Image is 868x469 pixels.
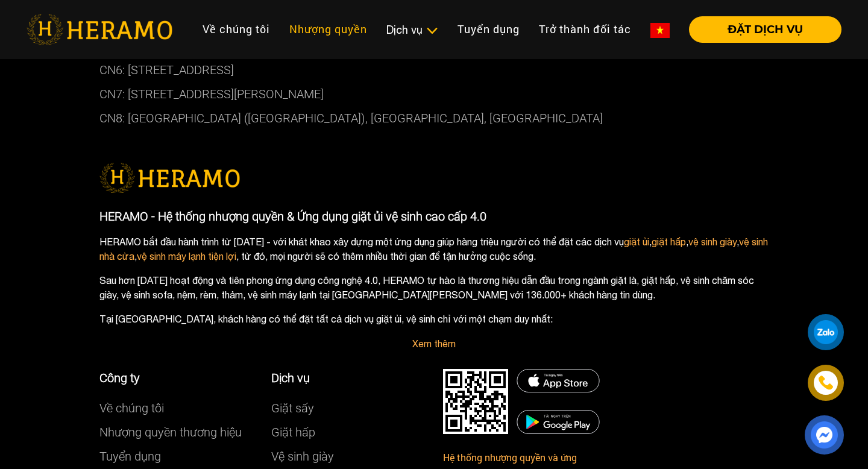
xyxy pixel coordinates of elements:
[271,369,425,387] p: Dịch vụ
[280,16,377,42] a: Nhượng quyền
[443,369,508,434] img: DMCA.com Protection Status
[426,25,438,37] img: subToggleIcon
[448,16,529,42] a: Tuyển dụng
[99,312,769,326] p: Tại [GEOGRAPHIC_DATA], khách hàng có thể đặt tất cả dịch vụ giặt ủi, vệ sinh chỉ với một chạm duy...
[99,236,768,262] a: vệ sinh nhà cửa
[99,207,769,225] p: HERAMO - Hệ thống nhượng quyền & Ứng dụng giặt ủi vệ sinh cao cấp 4.0
[99,82,769,106] p: CN7: [STREET_ADDRESS][PERSON_NAME]
[99,449,161,464] a: Tuyển dụng
[193,16,280,42] a: Về chúng tôi
[99,425,242,439] a: Nhượng quyền thương hiệu
[99,401,164,415] a: Về chúng tôi
[689,16,841,43] button: ĐẶT DỊCH VỤ
[271,425,315,439] a: Giặt hấp
[517,410,600,433] img: DMCA.com Protection Status
[99,58,769,82] p: CN6: [STREET_ADDRESS]
[818,375,834,391] img: phone-icon
[99,234,769,263] p: HERAMO bắt đầu hành trình từ [DATE] - với khát khao xây dựng một ứng dụng giúp hàng triệu người c...
[652,236,686,247] a: giặt hấp
[412,338,456,349] a: Xem thêm
[679,24,841,35] a: ĐẶT DỊCH VỤ
[529,16,641,42] a: Trở thành đối tác
[271,449,334,464] a: Vệ sinh giày
[810,367,842,399] a: phone-icon
[27,14,172,45] img: heramo-logo.png
[271,401,314,415] a: Giặt sấy
[688,236,737,247] a: vệ sinh giày
[137,251,236,262] a: vệ sinh máy lạnh tiện lợi
[99,106,769,130] p: CN8: [GEOGRAPHIC_DATA] ([GEOGRAPHIC_DATA]), [GEOGRAPHIC_DATA], [GEOGRAPHIC_DATA]
[99,163,240,193] img: logo
[650,23,670,38] img: vn-flag.png
[624,236,649,247] a: giặt ủi
[99,273,769,302] p: Sau hơn [DATE] hoạt động và tiên phong ứng dụng công nghệ 4.0, HERAMO tự hào là thương hiệu dẫn đ...
[99,369,253,387] p: Công ty
[517,369,600,392] img: DMCA.com Protection Status
[386,22,438,38] div: Dịch vụ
